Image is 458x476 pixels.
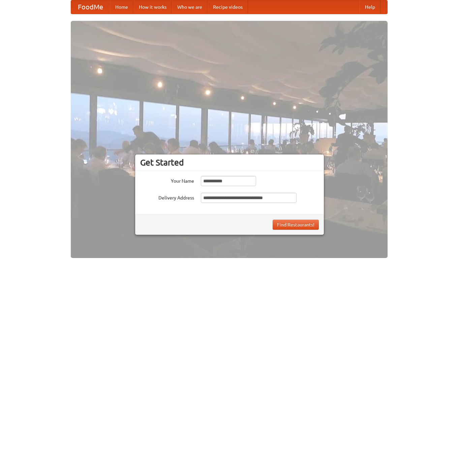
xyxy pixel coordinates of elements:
a: Home [110,0,133,14]
button: Find Restaurants! [273,220,319,230]
a: Who we are [172,0,208,14]
label: Delivery Address [140,193,194,201]
a: How it works [133,0,172,14]
h3: Get Started [140,157,319,168]
a: FoodMe [71,0,110,14]
a: Recipe videos [208,0,248,14]
label: Your Name [140,176,194,184]
a: Help [360,0,380,14]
